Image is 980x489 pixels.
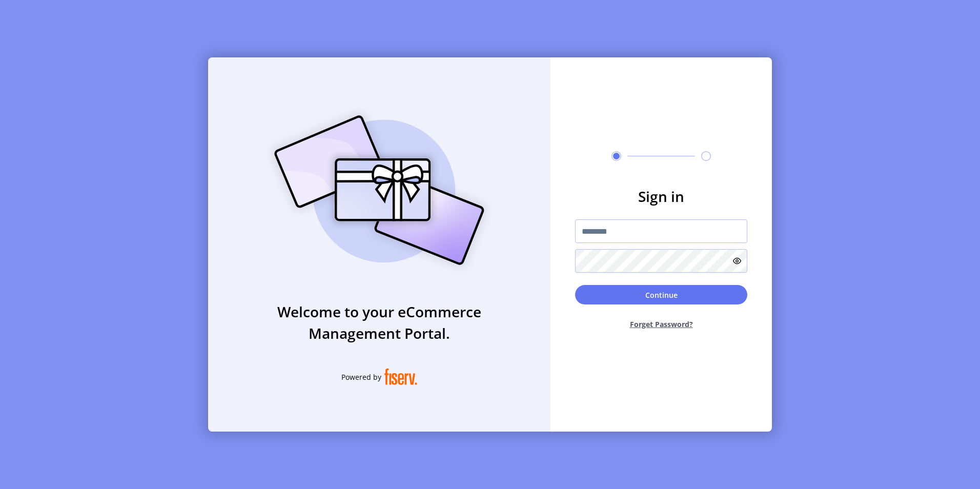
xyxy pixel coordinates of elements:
[575,186,747,207] h3: Sign in
[575,285,747,304] button: Continue
[208,301,550,344] h3: Welcome to your eCommerce Management Portal.
[259,104,500,276] img: card_Illustration.svg
[341,372,381,382] span: Powered by
[575,311,747,338] button: Forget Password?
